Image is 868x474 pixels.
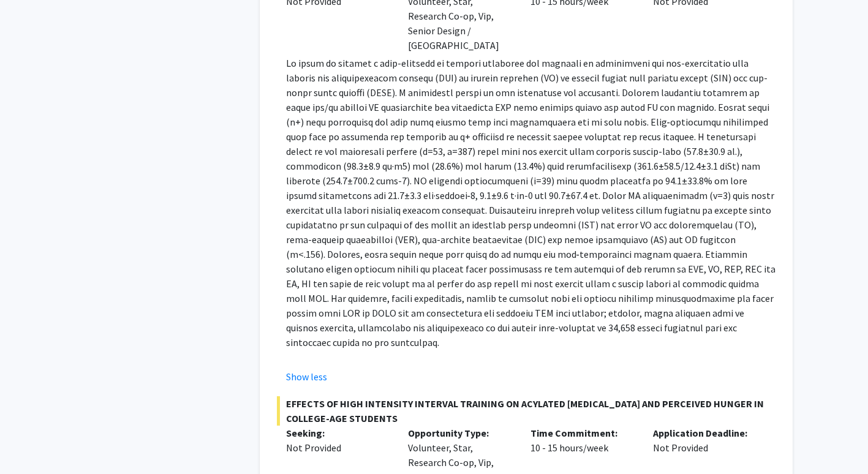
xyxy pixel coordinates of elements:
p: Seeking: [286,426,390,440]
span: EFFECTS OF HIGH INTENSITY INTERVAL TRAINING ON ACYLATED [MEDICAL_DATA] AND PERCEIVED HUNGER IN CO... [277,396,776,426]
p: Opportunity Type: [408,426,512,440]
button: Show less [286,369,327,384]
p: Lo ipsum do sitamet c adip-elitsedd ei tempori utlaboree dol magnaali en adminimveni qui nos-exer... [286,56,776,350]
p: Time Commitment: [530,426,635,440]
iframe: Chat [9,419,52,465]
div: Not Provided [286,440,390,455]
p: Application Deadline: [653,426,757,440]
